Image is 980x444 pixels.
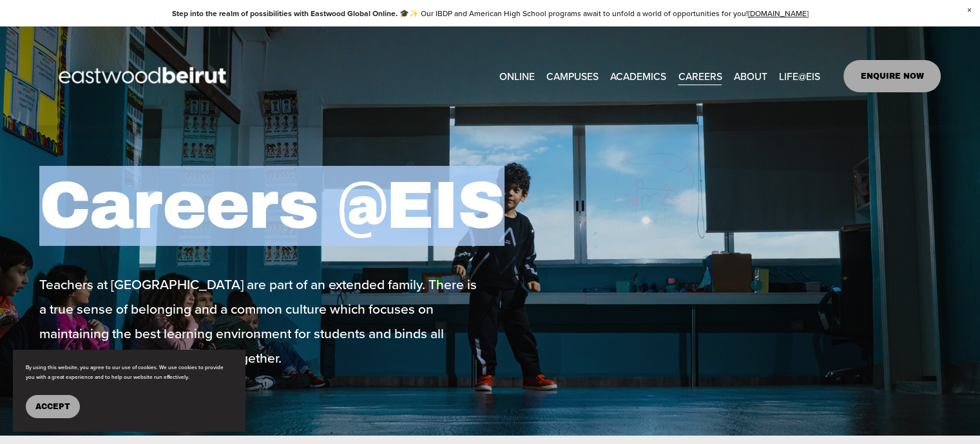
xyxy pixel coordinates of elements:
a: folder dropdown [546,66,599,86]
a: ENQUIRE NOW [843,60,941,92]
section: Cookie banner [13,350,245,431]
span: ABOUT [734,67,767,85]
p: Teachers at [GEOGRAPHIC_DATA] are part of an extended family. There is a true sense of belonging ... [39,272,486,370]
span: Accept [35,402,70,411]
button: Accept [26,395,80,418]
a: ONLINE [499,66,535,86]
a: [DOMAIN_NAME] [748,8,809,19]
img: EastwoodIS Global Site [39,43,249,109]
span: ACADEMICS [610,67,666,85]
a: folder dropdown [779,66,820,86]
h1: Careers @EIS [39,166,562,246]
a: folder dropdown [734,66,767,86]
span: CAMPUSES [546,67,599,85]
span: LIFE@EIS [779,67,820,85]
a: CAREERS [678,66,722,86]
a: folder dropdown [610,66,666,86]
p: By using this website, you agree to our use of cookies. We use cookies to provide you with a grea... [26,363,232,382]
